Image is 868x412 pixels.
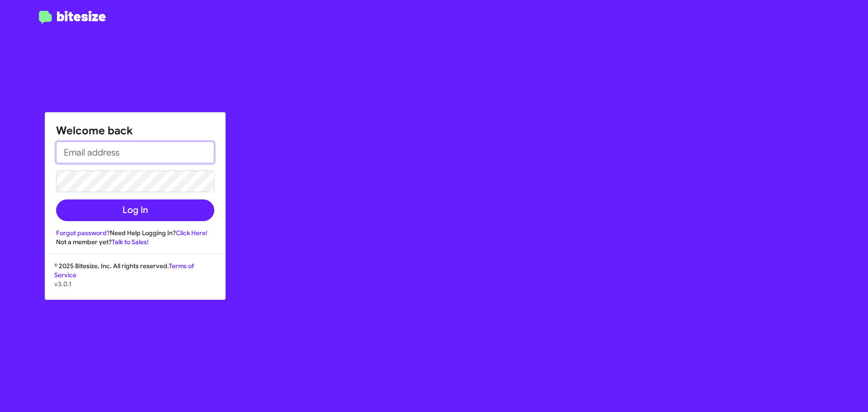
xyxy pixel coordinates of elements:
[56,237,214,246] div: Not a member yet?
[45,261,225,299] div: © 2025 Bitesize, Inc. All rights reserved.
[112,238,149,246] a: Talk to Sales!
[56,123,214,138] h1: Welcome back
[54,279,216,289] p: v3.0.1
[176,229,208,237] a: Click Here!
[56,142,214,163] input: Email address
[56,228,214,237] div: Need Help Logging In?
[56,229,110,237] a: Forgot password?
[56,199,214,221] button: Log In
